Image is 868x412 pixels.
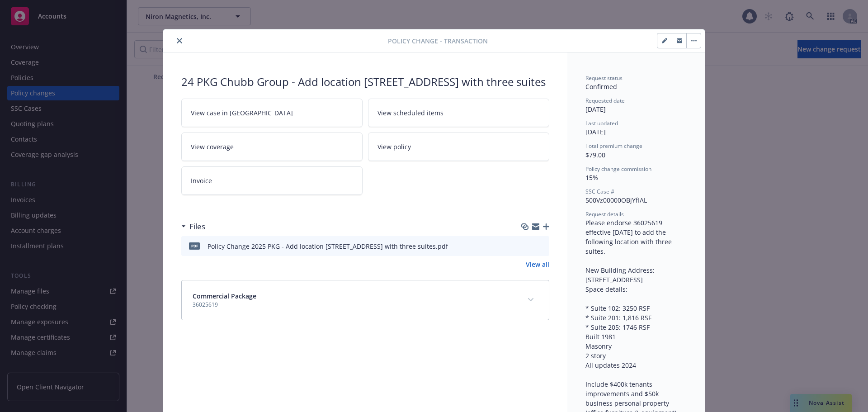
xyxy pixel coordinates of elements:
a: Invoice [181,166,363,195]
button: close [174,35,185,46]
span: Policy change commission [585,165,651,173]
span: Confirmed [585,82,617,91]
div: Commercial Package36025619expand content [182,280,549,320]
span: SSC Case # [585,188,614,195]
div: 24 PKG Chubb Group - Add location [STREET_ADDRESS] with three suites [181,74,549,90]
span: View scheduled items [377,108,443,118]
span: pdf [189,242,200,249]
span: Invoice [191,176,212,185]
a: View case in [GEOGRAPHIC_DATA] [181,99,363,127]
a: View scheduled items [368,99,549,127]
button: preview file [538,242,546,251]
span: 36025619 [193,301,256,309]
div: Policy Change 2025 PKG - Add location [STREET_ADDRESS] with three suites.pdf [208,242,448,251]
span: 500Vz00000OBjYfIAL [585,196,647,204]
span: [DATE] [585,105,606,114]
a: View all [526,260,549,269]
h3: Files [189,221,205,232]
span: Policy change - Transaction [388,36,488,46]
a: View coverage [181,133,363,161]
span: Request details [585,210,624,218]
a: View policy [368,133,549,161]
span: 15% [585,173,598,182]
span: Last updated [585,119,618,127]
span: Requested date [585,97,625,104]
span: View policy [377,142,411,152]
button: expand content [524,293,538,307]
span: View coverage [191,142,234,152]
div: Files [181,221,205,232]
span: [DATE] [585,128,606,136]
span: View case in [GEOGRAPHIC_DATA] [191,108,293,118]
button: download file [523,242,530,251]
span: Commercial Package [193,291,256,301]
span: $79.00 [585,151,605,159]
span: Total premium change [585,142,642,150]
span: Request status [585,74,623,82]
